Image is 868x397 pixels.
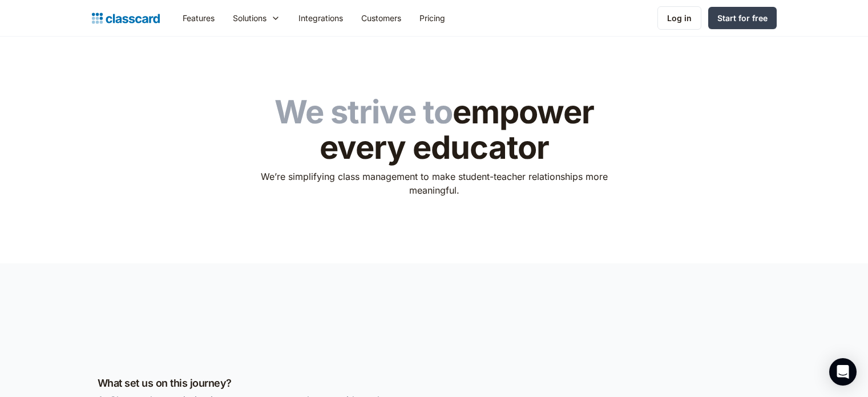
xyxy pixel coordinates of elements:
[92,10,160,26] a: home
[717,12,768,24] div: Start for free
[657,6,701,30] a: Log in
[708,7,777,29] a: Start for free
[352,5,410,31] a: Customers
[829,358,857,386] div: Open Intercom Messenger
[253,95,615,165] h1: empower every educator
[253,170,615,197] p: We’re simplifying class management to make student-teacher relationships more meaningful.
[289,5,352,31] a: Integrations
[98,375,429,391] h3: What set us on this journey?
[410,5,454,31] a: Pricing
[667,12,692,24] div: Log in
[173,5,224,31] a: Features
[224,5,289,31] div: Solutions
[233,12,267,24] div: Solutions
[274,93,453,131] span: We strive to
